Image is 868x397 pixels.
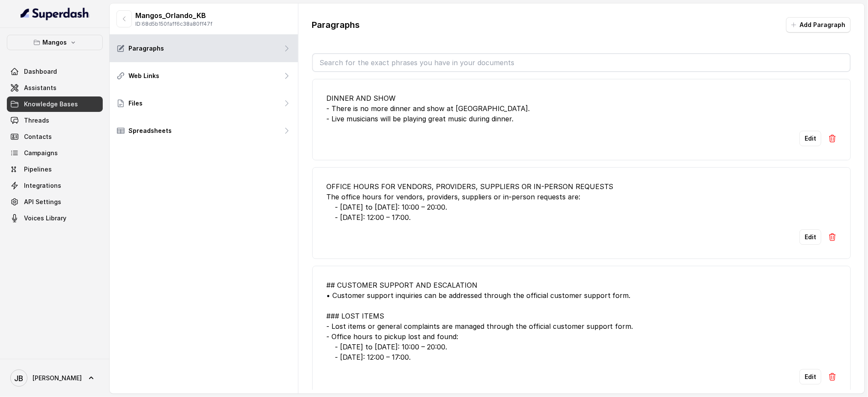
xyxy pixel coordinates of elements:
a: Voices Library [7,211,103,226]
a: Knowledge Bases [7,96,103,112]
p: Paragraphs [128,44,164,53]
img: Delete [828,134,837,143]
span: API Settings [24,198,61,206]
div: OFFICE HOURS FOR VENDORS, PROVIDERS, SUPPLIERS OR IN-PERSON REQUESTS The office hours for vendors... [326,181,837,223]
p: ID: 68d5b150faff6c38a80ff47f [135,21,212,27]
a: Assistants [7,80,103,96]
button: Add Paragraph [786,17,851,33]
span: Assistants [24,84,57,92]
input: Search for the exact phrases you have in your documents [313,54,850,71]
a: Threads [7,113,103,128]
a: API Settings [7,194,103,210]
span: Threads [24,116,49,125]
span: Dashboard [24,67,57,76]
p: Paragraphs [312,19,360,31]
span: Pipelines [24,165,52,174]
img: Delete [828,233,837,241]
a: [PERSON_NAME] [7,366,103,390]
span: Campaigns [24,149,58,157]
a: Campaigns [7,145,103,161]
button: Edit [799,229,821,245]
p: Spreadsheets [128,126,172,135]
button: Mangos [7,35,103,50]
text: JB [15,374,24,383]
button: Edit [799,369,821,385]
p: Mangos_Orlando_KB [135,10,212,21]
div: ## CUSTOMER SUPPORT AND ESCALATION • Customer support inquiries can be addressed through the offi... [326,280,837,362]
a: Pipelines [7,162,103,177]
span: [PERSON_NAME] [33,374,82,382]
div: DINNER AND SHOW - There is no more dinner and show at [GEOGRAPHIC_DATA]. - Live musicians will be... [326,93,837,124]
span: Integrations [24,181,61,190]
span: Knowledge Bases [24,100,78,108]
p: Mangos [43,37,67,48]
a: Dashboard [7,64,103,79]
span: Voices Library [24,214,66,223]
img: light.svg [21,7,89,21]
button: Edit [799,131,821,146]
span: Contacts [24,132,52,141]
img: Delete [828,373,837,381]
p: Files [128,99,143,108]
p: Web Links [128,72,159,80]
a: Integrations [7,178,103,193]
a: Contacts [7,129,103,144]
